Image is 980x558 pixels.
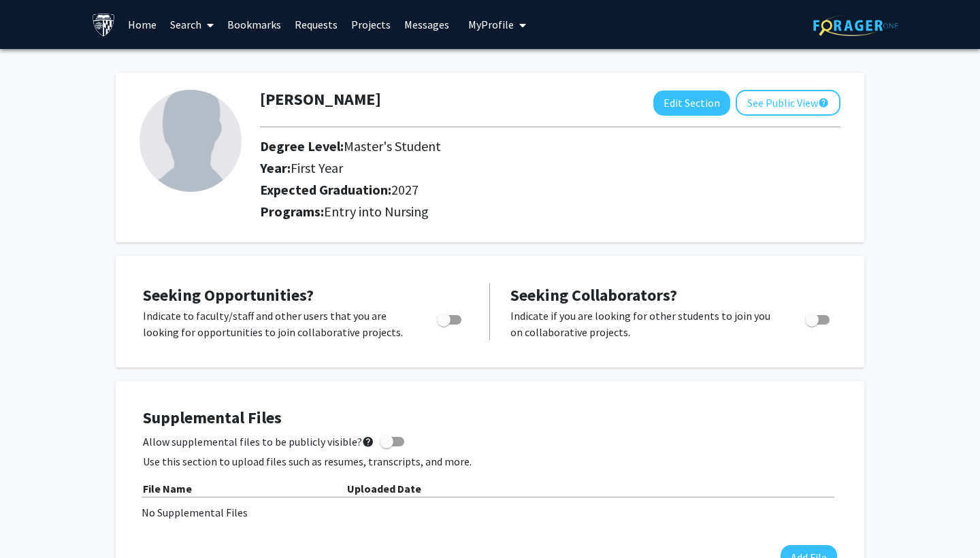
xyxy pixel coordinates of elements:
span: 2027 [391,181,419,198]
img: Profile Picture [140,90,242,192]
span: Master's Student [344,137,441,154]
iframe: Chat [10,497,58,548]
mat-icon: help [818,95,829,111]
h2: Year: [260,160,723,176]
span: First Year [291,159,343,176]
h2: Expected Graduation: [260,182,723,198]
span: Entry into Nursing [324,203,429,220]
a: Search [163,1,220,48]
a: Requests [288,1,344,48]
a: Home [121,1,163,48]
img: ForagerOne Logo [813,15,898,36]
h4: Supplemental Files [143,408,837,428]
a: Bookmarks [220,1,288,48]
button: Edit Section [653,91,730,116]
p: Use this section to upload files such as resumes, transcripts, and more. [143,453,837,470]
img: Johns Hopkins University Logo [92,13,116,37]
a: Messages [397,1,456,48]
span: Allow supplemental files to be publicly visible? [143,433,374,450]
a: Projects [344,1,397,48]
b: File Name [143,482,192,495]
button: See Public View [736,90,840,116]
span: Seeking Opportunities? [143,284,314,306]
span: Seeking Collaborators? [510,284,677,306]
h1: [PERSON_NAME] [260,90,381,110]
h2: Programs: [260,203,840,220]
h2: Degree Level: [260,138,723,154]
div: Toggle [431,308,469,328]
div: No Supplemental Files [142,504,838,521]
p: Indicate to faculty/staff and other users that you are looking for opportunities to join collabor... [143,308,411,340]
p: Indicate if you are looking for other students to join you on collaborative projects. [510,308,779,340]
mat-icon: help [362,433,374,450]
div: Toggle [800,308,837,328]
b: Uploaded Date [347,482,421,495]
span: My Profile [468,18,514,31]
